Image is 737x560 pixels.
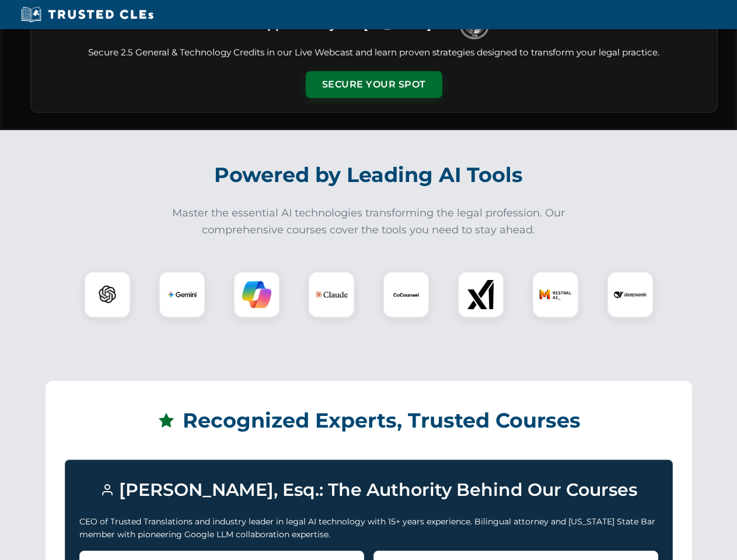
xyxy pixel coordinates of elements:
[46,155,692,195] h2: Powered by Leading AI Tools
[308,271,355,318] div: Claude
[167,280,197,309] img: Gemini Logo
[306,71,442,98] button: Secure Your Spot
[90,278,124,311] img: ChatGPT Logo
[607,271,654,318] div: DeepSeek
[84,271,131,318] div: ChatGPT
[65,400,673,441] h2: Recognized Experts, Trusted Courses
[79,515,658,541] p: CEO of Trusted Translations and industry leader in legal AI technology with 15+ years experience....
[614,278,647,311] img: DeepSeek Logo
[383,271,429,318] div: CoCounsel
[159,271,205,318] div: Gemini
[242,280,271,309] img: Copilot Logo
[165,205,573,239] p: Master the essential AI technologies transforming the legal profession. Our comprehensive courses...
[466,280,495,309] img: xAI Logo
[79,474,658,506] h3: [PERSON_NAME], Esq.: The Authority Behind Our Courses
[315,278,348,311] img: Claude Logo
[45,46,703,60] p: Secure 2.5 General & Technology Credits in our Live Webcast and learn proven strategies designed ...
[392,280,421,309] img: CoCounsel Logo
[457,271,504,318] div: xAI
[18,6,157,23] img: Trusted CLEs
[532,271,579,318] div: Mistral AI
[233,271,280,318] div: Copilot
[539,278,572,311] img: Mistral AI Logo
